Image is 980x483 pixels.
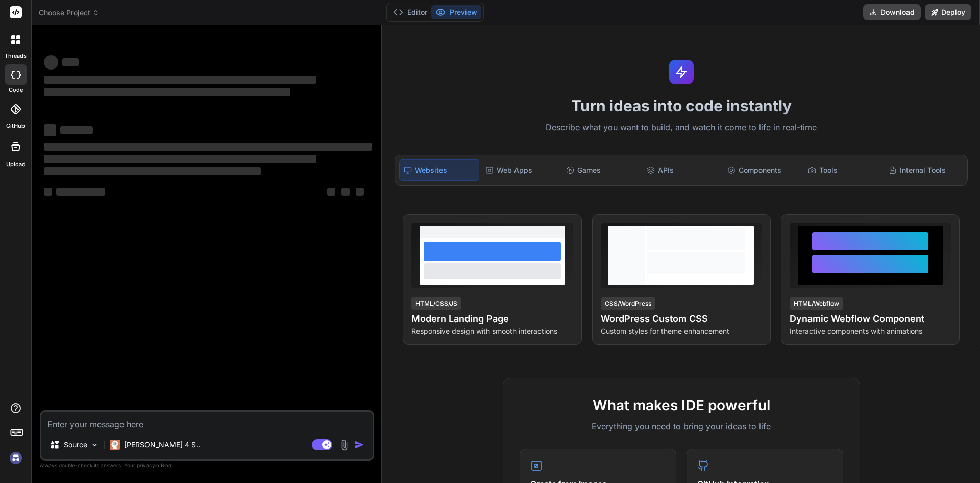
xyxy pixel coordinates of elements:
p: Responsive design with smooth interactions [411,326,573,336]
span: ‌ [56,188,105,196]
span: ‌ [44,155,316,163]
span: ‌ [44,188,52,196]
p: Custom styles for theme enhancement [601,326,762,336]
span: ‌ [44,76,316,84]
p: [PERSON_NAME] 4 S.. [124,440,200,450]
span: privacy [137,462,155,468]
span: ‌ [44,143,372,151]
h2: What makes IDE powerful [520,395,843,416]
p: Source [64,440,87,450]
h1: Turn ideas into code instantly [388,97,974,115]
h4: Dynamic Webflow Component [790,312,951,326]
div: CSS/WordPress [601,297,655,310]
span: ‌ [62,58,79,66]
img: icon [354,440,364,450]
span: ‌ [60,126,93,134]
div: Components [723,159,802,181]
div: Games [562,159,641,181]
span: ‌ [341,188,350,196]
button: Download [863,4,921,20]
label: threads [5,52,27,60]
label: Upload [6,160,26,169]
div: HTML/CSS/JS [411,297,461,310]
span: Choose Project [39,8,100,18]
img: Claude 4 Sonnet [110,440,120,450]
div: Websites [399,159,479,181]
div: Internal Tools [885,159,963,181]
label: code [9,86,23,95]
span: ‌ [327,188,335,196]
span: ‌ [44,167,261,175]
p: Interactive components with animations [790,326,951,336]
span: ‌ [44,124,56,136]
div: HTML/Webflow [790,297,843,310]
img: Pick Models [90,441,99,449]
label: GitHub [6,122,25,130]
div: APIs [643,159,721,181]
p: Describe what you want to build, and watch it come to life in real-time [388,121,974,134]
div: Web Apps [481,159,560,181]
h4: WordPress Custom CSS [601,312,762,326]
div: Tools [804,159,883,181]
p: Always double-check its answers. Your in Bind [40,461,374,470]
span: ‌ [356,188,364,196]
p: Everything you need to bring your ideas to life [520,420,843,432]
span: ‌ [44,88,290,96]
button: Preview [431,5,481,19]
img: signin [7,449,24,467]
button: Editor [389,5,431,19]
span: ‌ [44,55,58,70]
button: Deploy [925,4,971,20]
h4: Modern Landing Page [411,312,573,326]
img: attachment [338,439,350,451]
